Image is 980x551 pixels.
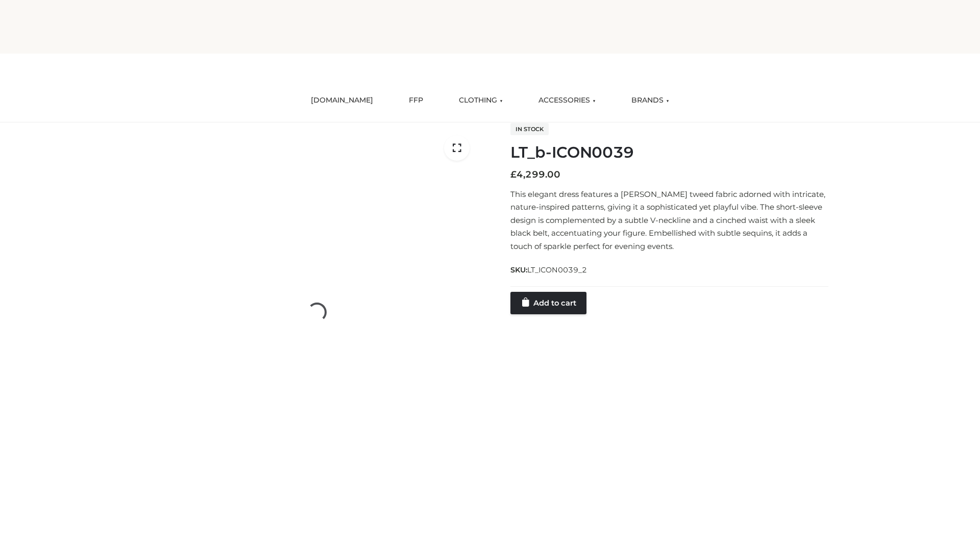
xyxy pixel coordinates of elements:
[510,169,560,180] bdi: 4,299.00
[510,292,586,314] a: Add to cart
[510,169,517,180] span: £
[510,123,549,135] span: In stock
[527,265,587,274] span: LT_ICON0039_2
[510,188,828,253] p: This elegant dress features a [PERSON_NAME] tweed fabric adorned with intricate, nature-inspired ...
[510,264,588,276] span: SKU:
[303,89,381,112] a: [DOMAIN_NAME]
[531,89,603,112] a: ACCESSORIES
[510,143,828,162] h1: LT_b-ICON0039
[401,89,431,112] a: FFP
[451,89,510,112] a: CLOTHING
[624,89,677,112] a: BRANDS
